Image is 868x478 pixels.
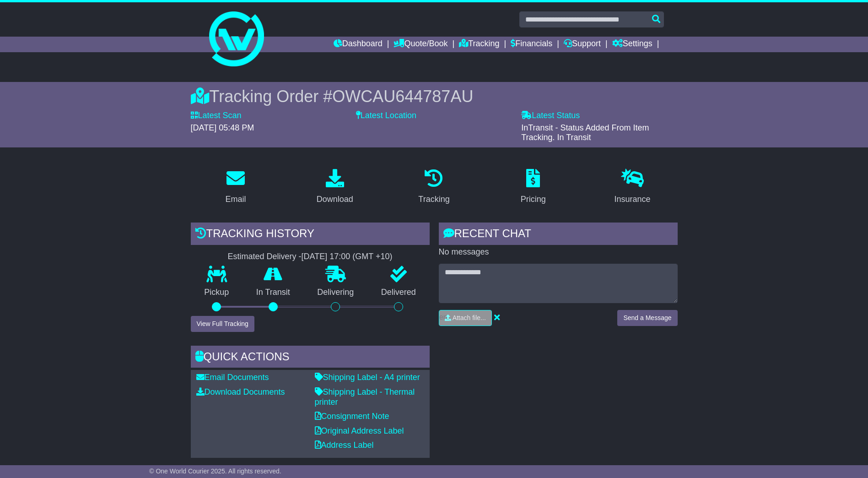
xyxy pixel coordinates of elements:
a: Email Documents [196,373,269,382]
label: Latest Scan [191,111,242,121]
button: Send a Message [617,310,677,326]
div: Insurance [615,193,651,206]
p: Delivered [367,288,430,298]
p: No messages [439,247,678,257]
a: Download Documents [196,387,285,397]
a: Tracking [412,166,455,209]
a: Financials [511,37,552,52]
div: Tracking Order # [191,87,678,106]
a: Support [564,37,601,52]
a: Download [311,166,359,209]
div: Tracking [418,193,449,206]
a: Email [219,166,252,209]
a: Shipping Label - A4 printer [315,373,420,382]
label: Latest Location [356,111,416,121]
a: Tracking [459,37,499,52]
a: Dashboard [334,37,383,52]
p: Pickup [191,288,243,298]
button: View Full Tracking [191,316,254,332]
a: Insurance [609,166,657,209]
a: Shipping Label - Thermal printer [315,387,415,407]
a: Address Label [315,440,374,450]
span: InTransit - Status Added From Item Tracking. In Transit [521,123,649,142]
span: © One World Courier 2025. All rights reserved. [149,467,281,475]
div: RECENT CHAT [439,223,678,247]
div: [DATE] 17:00 (GMT +10) [302,252,393,262]
div: Estimated Delivery - [191,252,430,262]
p: In Transit [243,288,304,298]
span: OWCAU644787AU [332,87,473,106]
div: Email [225,193,246,206]
div: Tracking history [191,223,430,247]
a: Quote/Book [394,37,447,52]
span: [DATE] 05:48 PM [191,123,254,132]
a: Original Address Label [315,426,404,435]
p: Delivering [304,288,368,298]
a: Pricing [515,166,552,209]
div: Quick Actions [191,346,430,370]
a: Settings [612,37,652,52]
label: Latest Status [521,111,580,121]
div: Pricing [521,193,546,206]
div: Download [317,193,353,206]
a: Consignment Note [315,412,389,421]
